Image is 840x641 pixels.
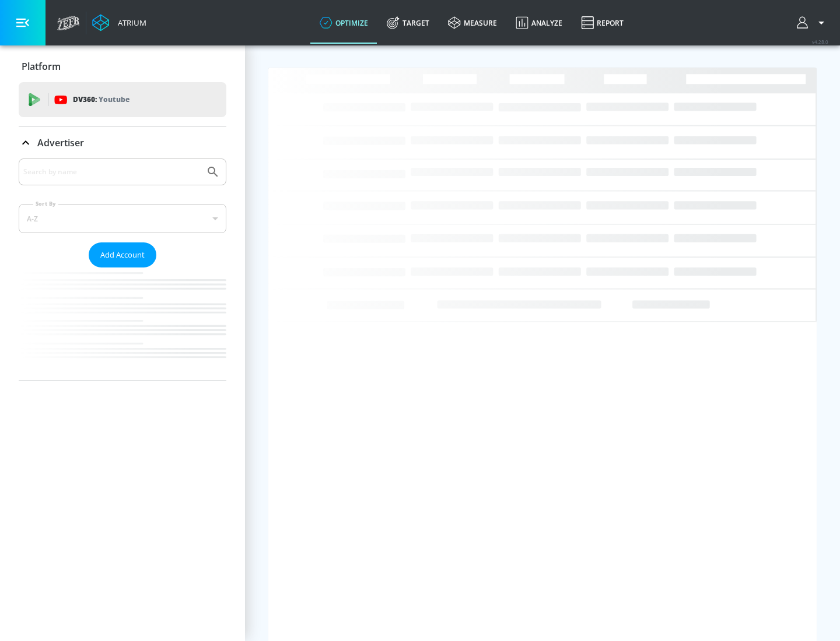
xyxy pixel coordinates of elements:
p: Advertiser [37,136,84,149]
span: Add Account [100,248,145,262]
a: measure [439,2,506,44]
div: DV360: Youtube [19,82,226,117]
button: Add Account [89,242,156,267]
input: Search by name [23,164,200,179]
div: Advertiser [19,126,226,159]
div: Atrium [113,17,146,28]
a: optimize [310,2,377,44]
a: Atrium [92,14,146,31]
p: DV360: [73,93,129,106]
a: Analyze [506,2,572,44]
a: Target [377,2,439,44]
p: Platform [22,60,61,73]
label: Sort By [33,200,58,207]
div: Advertiser [19,159,226,381]
span: v 4.28.0 [812,38,828,45]
div: A-Z [19,204,226,233]
div: Platform [19,50,226,83]
p: Youtube [99,93,129,105]
nav: list of Advertiser [19,267,226,381]
a: Report [572,2,633,44]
